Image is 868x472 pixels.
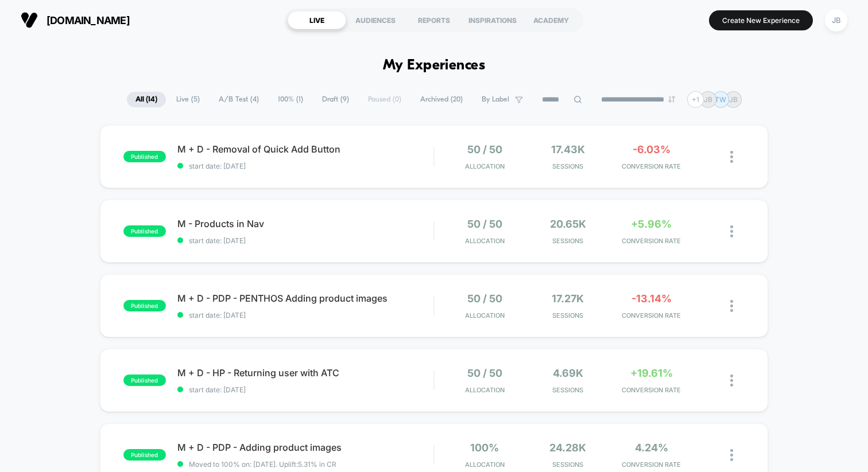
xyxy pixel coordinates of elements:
span: start date: [DATE] [177,236,433,245]
span: CONVERSION RATE [613,386,690,394]
span: A/B Test ( 4 ) [210,92,268,107]
span: published [123,375,166,386]
p: JB [704,95,712,104]
span: M + D - HP - Returning user with ATC [177,367,433,379]
span: published [123,151,166,162]
span: 24.28k [549,442,586,454]
span: 100% ( 1 ) [269,92,312,107]
h1: My Experiences [383,57,486,74]
span: CONVERSION RATE [613,461,690,469]
span: -6.03% [633,143,671,155]
span: 50 / 50 [467,367,502,379]
span: Allocation [465,237,505,245]
span: published [123,225,166,237]
span: -13.14% [631,292,672,305]
span: start date: [DATE] [177,311,433,319]
span: Allocation [465,162,505,170]
span: [DOMAIN_NAME] [46,14,130,26]
span: Draft ( 9 ) [313,92,358,107]
div: + 1 [687,91,704,108]
span: 100% [470,442,499,454]
span: By Label [482,95,509,104]
span: M + D - Removal of Quick Add Button [177,143,433,155]
p: JB [729,95,738,104]
img: close [730,225,733,237]
span: All ( 14 ) [127,92,166,107]
span: 4.69k [553,367,583,379]
div: ACADEMY [522,11,580,29]
p: TW [715,95,726,104]
span: start date: [DATE] [177,385,433,394]
img: close [730,375,733,387]
img: end [668,96,675,103]
div: LIVE [288,11,346,29]
span: M + D - PDP - Adding product images [177,442,433,453]
span: CONVERSION RATE [613,311,690,319]
span: Sessions [529,162,607,170]
button: [DOMAIN_NAME] [17,11,133,29]
img: close [730,151,733,163]
span: Sessions [529,461,607,469]
span: Sessions [529,386,607,394]
span: +19.61% [630,367,673,379]
div: REPORTS [405,11,463,29]
div: JB [825,9,847,32]
span: 17.27k [552,292,584,305]
span: Sessions [529,311,607,319]
span: Moved to 100% on: [DATE] . Uplift: 5.31% in CR [189,460,336,469]
button: JB [821,9,851,32]
span: Archived ( 20 ) [412,92,471,107]
span: 50 / 50 [467,143,502,155]
span: Allocation [465,461,505,469]
img: Visually logo [21,11,38,29]
span: M - Products in Nav [177,218,433,229]
span: Allocation [465,386,505,394]
img: close [730,449,733,461]
div: AUDIENCES [346,11,405,29]
span: Sessions [529,237,607,245]
span: M + D - PDP - PENTHOS Adding product images [177,292,433,304]
span: published [123,300,166,311]
span: CONVERSION RATE [613,237,690,245]
span: 4.24% [635,442,668,454]
span: Allocation [465,311,505,319]
span: Live ( 5 ) [168,92,208,107]
button: Create New Experience [709,10,813,30]
div: INSPIRATIONS [463,11,522,29]
span: 20.65k [550,218,586,230]
span: 50 / 50 [467,218,502,230]
span: CONVERSION RATE [613,162,690,170]
span: 50 / 50 [467,292,502,305]
span: published [123,449,166,461]
span: start date: [DATE] [177,162,433,170]
img: close [730,300,733,312]
span: +5.96% [631,218,672,230]
span: 17.43k [551,143,585,155]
